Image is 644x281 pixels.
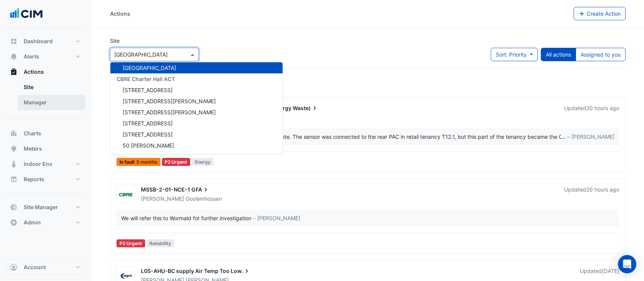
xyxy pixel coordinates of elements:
button: Dashboard [6,34,86,49]
div: Options List [110,62,283,154]
span: [PERSON_NAME] [141,195,184,202]
app-icon: Charts [10,130,18,137]
span: In fault [117,158,160,166]
img: MPM [117,272,134,280]
div: P2 Urgent [117,239,145,247]
span: Charts [24,130,41,137]
div: Updated [564,186,619,203]
a: Manager [18,95,86,110]
button: Site Manager [6,200,86,215]
span: [STREET_ADDRESS][PERSON_NAME] [123,109,216,115]
app-icon: Dashboard [10,37,18,45]
a: Site [18,80,86,95]
button: Account [6,260,86,275]
span: [GEOGRAPHIC_DATA] [123,65,176,71]
span: [STREET_ADDRESS] [123,120,173,127]
span: Tue 30-Sep-2025 20:42 AEST [586,186,619,193]
app-icon: Indoor Env [10,160,18,168]
span: Indoor Env [24,160,52,168]
div: We will refer this to Wormald for further investigation [121,214,251,222]
button: Assigned to you [576,48,626,61]
span: 50 [PERSON_NAME] [123,142,174,149]
app-icon: Alerts [10,53,18,60]
button: Actions [6,64,86,80]
span: [STREET_ADDRESS][PERSON_NAME] [123,98,216,104]
span: Alerts [24,53,39,60]
app-icon: Site Manager [10,203,18,211]
button: Meters [6,141,86,156]
button: Alerts [6,49,86,64]
div: … [121,133,615,141]
span: 5 months [136,160,157,164]
span: Tue 30-Sep-2025 20:48 AEST [586,105,619,111]
button: Charts [6,126,86,141]
span: MSSB-2-01-NCE-1 [141,186,190,193]
span: Low. [231,267,251,275]
button: All actions [541,48,576,61]
label: Site [110,37,120,45]
span: – [PERSON_NAME] [253,214,300,222]
span: Meters [24,145,42,153]
span: Actions [24,68,44,76]
div: P2 Urgent [162,158,191,166]
span: GFA [191,186,210,193]
span: L05-AHU-BC supply Air Temp Too [141,268,230,274]
span: [STREET_ADDRESS] [123,131,173,138]
span: Energy [192,158,214,166]
span: Create Action [587,10,621,17]
app-icon: Admin [10,219,18,226]
span: Reports [24,175,44,183]
span: – [PERSON_NAME] [567,133,615,141]
button: Admin [6,215,86,230]
img: Company Logo [9,6,44,21]
span: [STREET_ADDRESS] [123,87,173,93]
span: Dashboard [24,37,53,45]
span: Admin [24,219,41,226]
img: CBRE Charter Hall [117,191,134,198]
div: Updated [564,104,619,121]
button: Create Action [574,7,626,20]
span: Reliability [147,239,175,247]
button: Reports [6,172,86,187]
span: Mon 28-Jul-2025 16:28 AEST [602,268,619,274]
app-icon: Meters [10,145,18,153]
span: Site Manager [24,203,58,211]
span: [GEOGRAPHIC_DATA] [117,153,173,160]
span: Waste) [293,104,319,112]
span: Goolamhossen [186,195,222,203]
span: CBRE Charter Hall ACT [117,76,175,82]
button: Indoor Env [6,156,86,172]
button: Sort: Priority [491,48,538,61]
app-icon: Actions [10,68,18,76]
div: Actions [110,10,130,18]
div: is aware of this job and I have asked for a quote. The sensor was connected to the rear PAC in re... [121,133,561,141]
span: Sort: Priority [496,51,527,58]
span: Account [24,263,46,271]
div: Actions [6,80,86,113]
div: Open Intercom Messenger [618,255,636,273]
app-icon: Reports [10,175,18,183]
